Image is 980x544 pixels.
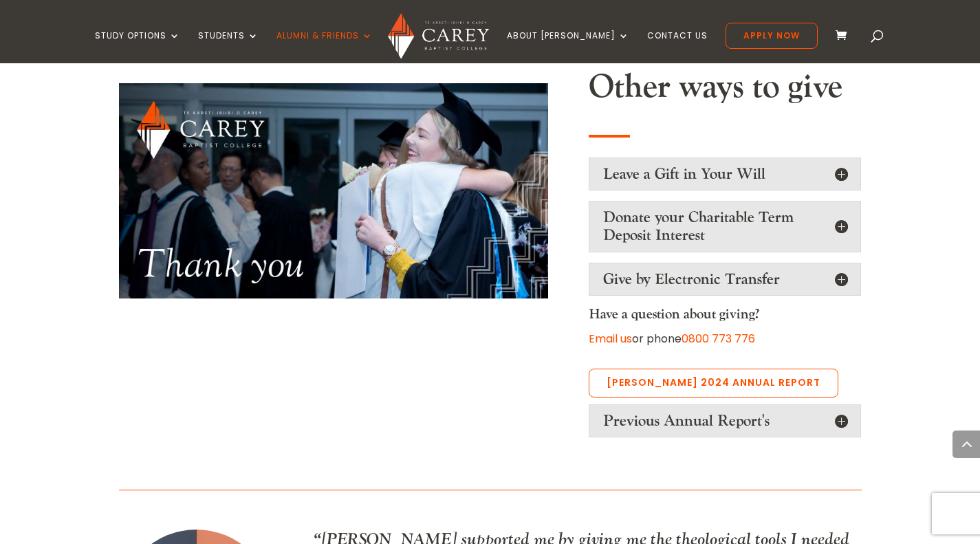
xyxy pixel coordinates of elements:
img: Carey Baptist College [388,13,489,59]
a: [PERSON_NAME] 2024 Annual Report [589,369,838,398]
p: or phone [589,329,861,348]
h5: Previous Annual Report's [603,412,847,430]
a: Alumni & Friends [276,31,373,63]
img: Scholarships_Intro-Image_2021.jpg [7,230,344,417]
div: Secure Donation [7,494,344,536]
h2: Support [PERSON_NAME] Students [49,28,302,69]
a: 0800 773 776 [682,331,755,347]
h5: Leave a Gift in Your Will [603,165,847,183]
h2: Support [PERSON_NAME] [57,28,294,48]
a: About [PERSON_NAME] [507,31,629,63]
a: Contact Us [647,31,708,63]
h3: Have a question about giving? [589,306,861,329]
a: Email us [589,331,632,347]
h5: Give by Electronic Transfer [603,270,847,288]
button: Donate Now [94,413,257,457]
a: Students [198,31,259,63]
a: Apply Now [726,23,818,49]
p: Your generous donation will help to make transformational change in the lives of our students as ... [55,74,296,173]
img: Thank you for supporting Carey Baptist College [119,83,548,298]
p: Will you support our Scholarship Programme? Your donation will help to make transformational chan... [55,95,296,210]
h5: Donate your Charitable Term Deposit Interest [603,208,847,245]
h2: Other ways to give [589,67,861,114]
button: Donate Now [94,450,257,494]
a: Study Options [95,31,180,63]
img: Give-to-Carey-Advert.jpg [7,193,344,380]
